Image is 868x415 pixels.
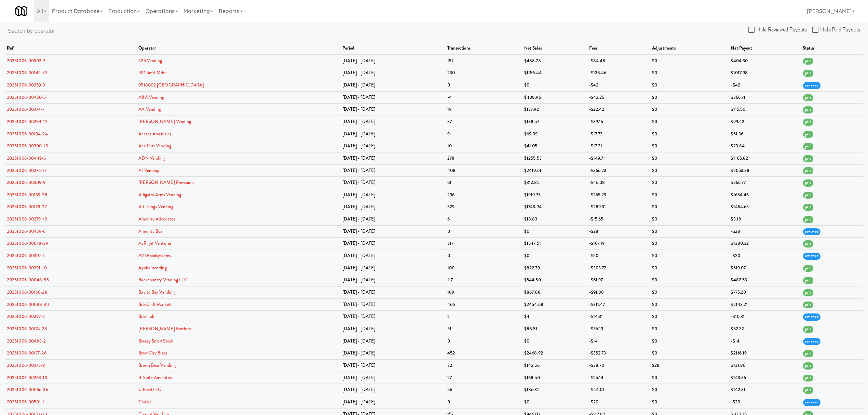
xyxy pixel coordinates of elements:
a: 20251006-00310-1 [7,252,44,259]
td: $482.53 [729,274,801,286]
td: $0 [650,152,729,164]
input: Hide Paid Payouts [812,27,820,33]
td: $143.36 [729,372,801,384]
a: 20251006-00300-10 [7,143,48,149]
td: -$14 [729,335,801,347]
td: $0 [650,298,729,311]
td: $0 [523,250,587,262]
td: $519.07 [729,262,801,274]
span: paid [803,119,813,126]
td: $1380.32 [729,238,801,250]
a: Brown Bear Vending [138,362,176,369]
td: 27 [446,372,523,384]
td: $0 [650,213,729,226]
td: 6 [446,213,523,226]
a: AI Vending [138,167,159,174]
td: [DATE] - [DATE] [341,262,446,274]
span: paid [803,204,813,211]
td: [DATE] - [DATE] [341,128,446,140]
span: paid [803,350,813,357]
td: -$14.31 [587,311,650,323]
td: $0 [650,104,729,116]
td: -$46.08 [587,177,650,189]
a: 20251006-00309-9 [7,179,46,186]
a: 20251006-00291-10 [7,265,47,271]
td: -$22.42 [587,104,650,116]
td: $0 [650,311,729,323]
td: $23.84 [729,140,801,152]
td: -$28 [587,225,650,238]
a: 20251006-00375-9 [7,362,45,369]
a: 20251006-00159-28 [7,191,48,198]
td: $822.79 [523,262,587,274]
td: $312.85 [523,177,587,189]
td: [DATE] - [DATE] [341,177,446,189]
td: 230 [446,67,523,79]
td: 0 [446,335,523,347]
td: [DATE] - [DATE] [341,335,446,347]
td: $18.83 [523,213,587,226]
td: [DATE] - [DATE] [341,104,446,116]
td: [DATE] - [DATE] [341,79,446,91]
label: Hide Reviewed Payouts [748,25,807,35]
a: 20251006-00459-6 [7,228,46,235]
span: paid [803,326,813,333]
a: 20251006-00174-28 [7,325,47,332]
td: $266.77 [729,177,801,189]
td: $404.30 [729,55,801,67]
td: 278 [446,152,523,164]
td: $2116.19 [729,347,801,360]
a: 20251006-00166-28 [7,289,48,295]
td: 0 [446,250,523,262]
td: $2468.92 [523,347,587,360]
input: Hide Reviewed Payouts [748,27,756,33]
a: Ayoba Vending [138,265,166,271]
td: 19 [446,104,523,116]
td: $0 [650,286,729,299]
td: [DATE] - [DATE] [341,201,446,213]
td: $51.36 [729,128,801,140]
td: 31 [446,323,523,335]
td: [DATE] - [DATE] [341,286,446,299]
td: $0 [650,396,729,408]
td: 0 [446,225,523,238]
td: [DATE] - [DATE] [341,67,446,79]
a: 20251006-00501-1 [7,399,44,405]
td: -$42 [587,79,650,91]
td: $0 [650,201,729,213]
a: [PERSON_NAME] Brothers [138,325,191,332]
td: 296 [446,189,523,201]
td: $2454.68 [523,298,587,311]
td: -$61.97 [587,274,650,286]
td: -$20 [587,396,650,408]
img: Micromart [15,5,27,17]
td: 61 [446,177,523,189]
td: 32 [446,360,523,372]
span: paid [803,240,813,247]
td: [DATE] - [DATE] [341,372,446,384]
td: $1105.82 [729,152,801,164]
td: [DATE] - [DATE] [341,55,446,67]
a: Brew City Bites [138,350,167,356]
a: Breezy SmartStock [138,338,173,344]
a: Ace Plus Vending [138,143,171,149]
td: [DATE] - [DATE] [341,164,446,177]
td: -$28 [729,225,801,238]
a: Backcountry Vending LLC [138,277,187,283]
a: 9518002 [GEOGRAPHIC_DATA] [138,82,204,88]
td: [DATE] - [DATE] [341,396,446,408]
td: 1 [446,311,523,323]
td: $775.20 [729,286,801,299]
a: Bay to Bay Vending [138,289,175,295]
td: $0 [523,79,587,91]
span: paid [803,143,813,150]
td: $1017.98 [729,67,801,79]
a: AA Vending [138,106,161,112]
span: paid [803,131,813,138]
td: $0 [523,335,587,347]
td: $1255.53 [523,152,587,164]
a: 20251006-00177-26 [7,350,46,356]
td: [DATE] - [DATE] [341,225,446,238]
td: $0 [650,323,729,335]
td: -$138.46 [587,67,650,79]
